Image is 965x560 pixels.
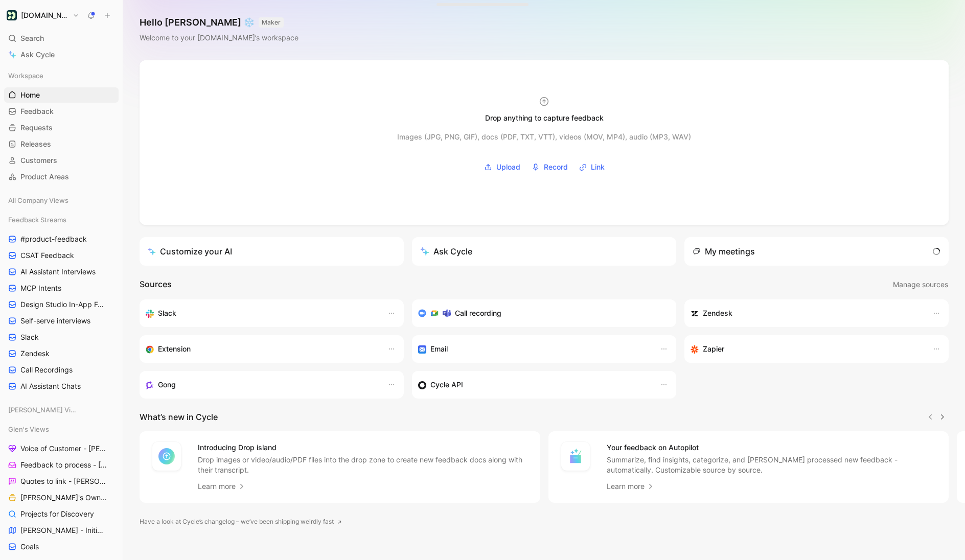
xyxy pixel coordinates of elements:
[693,245,755,258] div: My meetings
[148,245,232,258] div: Customize your AI
[20,525,105,535] span: [PERSON_NAME] - Initiatives
[4,441,119,456] a: Voice of Customer - [PERSON_NAME]
[140,32,298,44] div: Welcome to your [DOMAIN_NAME]’s workspace
[20,509,94,519] span: Projects for Discovery
[4,297,119,312] a: Design Studio In-App Feedback
[4,457,119,473] a: Feedback to process - [PERSON_NAME]
[4,231,119,247] a: #product-feedback
[20,332,39,342] span: Slack
[607,480,655,493] a: Learn more
[20,542,39,552] span: Goals
[158,307,176,319] h3: Slack
[20,172,69,182] span: Product Areas
[20,444,107,454] span: Voice of Customer - [PERSON_NAME]
[20,348,50,359] span: Zendesk
[20,299,106,310] span: Design Studio In-App Feedback
[420,245,472,258] div: Ask Cycle
[4,313,119,329] a: Self-serve interviews
[4,68,119,83] div: Workspace
[198,455,528,475] p: Drop images or video/audio/PDF files into the drop zone to create new feedback docs along with th...
[4,264,119,279] a: AI Assistant Interviews
[528,159,571,175] button: Record
[20,106,54,116] span: Feedback
[430,379,463,391] h3: Cycle API
[607,455,937,475] p: Summarize, find insights, categorize, and [PERSON_NAME] processed new feedback - automatically. C...
[140,16,298,29] h1: Hello [PERSON_NAME] ❄️
[20,32,44,44] span: Search
[591,161,605,173] span: Link
[146,379,377,391] div: Capture feedback from your incoming calls
[607,441,937,454] h4: Your feedback on Autopilot
[4,330,119,345] a: Slack
[4,47,119,62] a: Ask Cycle
[259,17,284,28] button: MAKER
[4,169,119,184] a: Product Areas
[397,131,691,143] div: Images (JPG, PNG, GIF), docs (PDF, TXT, VTT), videos (MOV, MP4), audio (MP3, WAV)
[140,517,342,527] a: Have a look at Cycle’s changelog – we’ve been shipping weirdly fast
[4,120,119,135] a: Requests
[480,159,524,175] button: Upload
[20,476,106,486] span: Quotes to link - [PERSON_NAME]
[140,278,172,291] h2: Sources
[8,195,68,205] span: All Company Views
[544,161,568,173] span: Record
[4,490,119,505] a: [PERSON_NAME]'s Owned Projects
[20,139,51,149] span: Releases
[198,480,246,493] a: Learn more
[20,493,107,503] span: [PERSON_NAME]'s Owned Projects
[4,136,119,152] a: Releases
[4,523,119,538] a: [PERSON_NAME] - Initiatives
[8,71,43,81] span: Workspace
[691,307,922,319] div: Sync customers and create docs
[4,87,119,103] a: Home
[412,237,676,266] button: Ask Cycle
[4,362,119,378] a: Call Recordings
[455,307,501,319] h3: Call recording
[4,539,119,554] a: Goals
[485,112,604,124] div: Drop anything to capture feedback
[21,11,68,20] h1: [DOMAIN_NAME]
[20,267,96,277] span: AI Assistant Interviews
[146,307,377,319] div: Sync your customers, send feedback and get updates in Slack
[418,307,662,319] div: Record & transcribe meetings from Zoom, Meet & Teams.
[691,343,922,355] div: Capture feedback from thousands of sources with Zapier (survey results, recordings, sheets, etc).
[703,307,732,319] h3: Zendesk
[4,402,119,417] div: [PERSON_NAME] Views
[703,343,724,355] h3: Zapier
[20,90,40,100] span: Home
[20,49,55,61] span: Ask Cycle
[8,424,49,434] span: Glen's Views
[198,441,528,454] h4: Introducing Drop island
[496,161,520,173] span: Upload
[158,343,191,355] h3: Extension
[20,250,74,261] span: CSAT Feedback
[4,506,119,522] a: Projects for Discovery
[4,402,119,421] div: [PERSON_NAME] Views
[4,193,119,208] div: All Company Views
[4,8,82,22] button: Customer.io[DOMAIN_NAME]
[4,379,119,394] a: AI Assistant Chats
[892,278,949,291] button: Manage sources
[8,405,78,415] span: [PERSON_NAME] Views
[4,31,119,46] div: Search
[20,365,73,375] span: Call Recordings
[20,123,53,133] span: Requests
[4,281,119,296] a: MCP Intents
[4,248,119,263] a: CSAT Feedback
[146,343,377,355] div: Capture feedback from anywhere on the web
[8,215,66,225] span: Feedback Streams
[4,346,119,361] a: Zendesk
[20,155,57,166] span: Customers
[20,381,81,391] span: AI Assistant Chats
[576,159,608,175] button: Link
[418,379,650,391] div: Sync customers & send feedback from custom sources. Get inspired by our favorite use case
[20,316,90,326] span: Self-serve interviews
[4,212,119,227] div: Feedback Streams
[4,422,119,437] div: Glen's Views
[20,234,87,244] span: #product-feedback
[893,278,948,291] span: Manage sources
[158,379,176,391] h3: Gong
[4,104,119,119] a: Feedback
[4,474,119,489] a: Quotes to link - [PERSON_NAME]
[4,422,119,554] div: Glen's ViewsVoice of Customer - [PERSON_NAME]Feedback to process - [PERSON_NAME]Quotes to link - ...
